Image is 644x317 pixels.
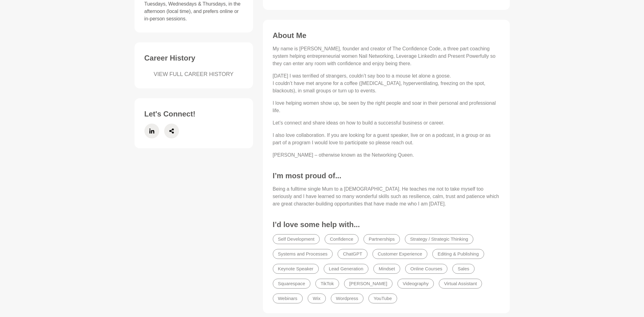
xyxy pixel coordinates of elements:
p: Let’s connect and share ideas on how to build a successful business or career. [273,119,500,127]
p: I love helping women show up, be seen by the right people and soar in their personal and professi... [273,99,500,114]
p: Being a fulltime single Mum to a [DEMOGRAPHIC_DATA]. He teaches me not to take myself too serious... [273,185,500,208]
h3: Let's Connect! [144,109,243,119]
p: I also love collaboration. If you are looking for a guest speaker, live or on a podcast, in a gro... [273,132,500,146]
p: My name is [PERSON_NAME], founder and creator of The Confidence Code, a three part coaching syste... [273,45,500,67]
p: [DATE] I was terrified of strangers, couldn’t say boo to a mouse let alone a goose. I couldn’t ha... [273,72,500,95]
a: LinkedIn [144,124,159,138]
a: VIEW FULL CAREER HISTORY [144,70,243,78]
h3: I’m most proud of... [273,171,500,180]
h3: About Me [273,31,500,40]
a: Share [164,124,179,138]
p: [PERSON_NAME] – otherwise known as the Networking Queen. [273,151,500,159]
h3: I’d love some help with... [273,220,500,229]
h3: Career History [144,53,243,63]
